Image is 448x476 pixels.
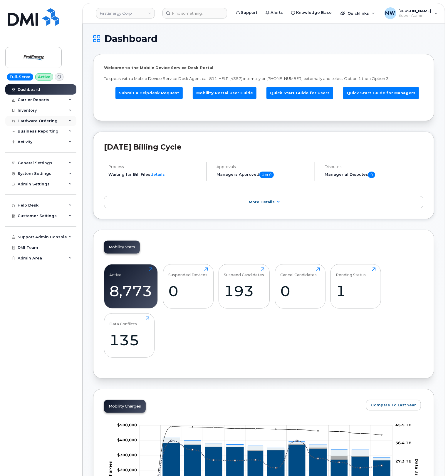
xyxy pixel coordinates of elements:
tspan: $500,000 [117,423,137,427]
h4: Disputes [325,165,423,169]
tspan: $300,000 [117,452,137,457]
p: Welcome to the Mobile Device Service Desk Portal [104,65,423,71]
tspan: 45.5 TB [395,423,412,427]
div: Pending Status [336,267,366,277]
a: Quick Start Guide for Managers [343,87,419,99]
a: Active8,773 [110,267,152,305]
div: 135 [110,331,149,349]
span: Dashboard [104,34,157,43]
div: Suspend Candidates [224,267,264,277]
button: Compare To Last Year [366,400,421,410]
a: Data Conflicts135 [110,316,149,354]
g: $0 [117,423,137,427]
span: More Details [249,200,275,204]
div: 193 [224,282,264,300]
a: Suspended Devices0 [168,267,208,305]
iframe: Messenger Launcher [422,450,444,472]
div: Active [110,267,122,277]
tspan: 36.4 TB [395,440,412,445]
span: 0 [368,172,375,178]
a: Mobility Portal User Guide [193,87,256,99]
div: Suspended Devices [168,267,207,277]
h5: Managers Approved [217,172,310,178]
tspan: $400,000 [117,438,137,442]
p: To speak with a Mobile Device Service Desk Agent call 811-HELP (4357) internally or [PHONE_NUMBER... [104,76,423,81]
g: $0 [117,467,137,472]
a: Pending Status1 [336,267,376,305]
a: Suspend Candidates193 [224,267,264,305]
span: 0 of 0 [259,172,274,178]
a: Cancel Candidates0 [280,267,320,305]
h4: Process [108,165,202,169]
h4: Approvals [217,165,310,169]
g: $0 [117,438,137,442]
h2: [DATE] Billing Cycle [104,143,423,151]
a: details [150,172,165,177]
a: Quick Start Guide for Users [266,87,333,99]
div: Cancel Candidates [280,267,317,277]
li: Waiting for Bill Files [108,172,202,177]
div: Data Conflicts [110,316,137,326]
a: Submit a Helpdesk Request [115,87,183,99]
div: 0 [168,282,208,300]
tspan: 27.3 TB [395,459,412,463]
div: 1 [336,282,376,300]
h5: Managerial Disputes [325,172,423,178]
tspan: $200,000 [117,467,137,472]
div: 8,773 [110,282,152,300]
g: $0 [117,452,137,457]
div: 0 [280,282,320,300]
span: Compare To Last Year [371,402,416,408]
